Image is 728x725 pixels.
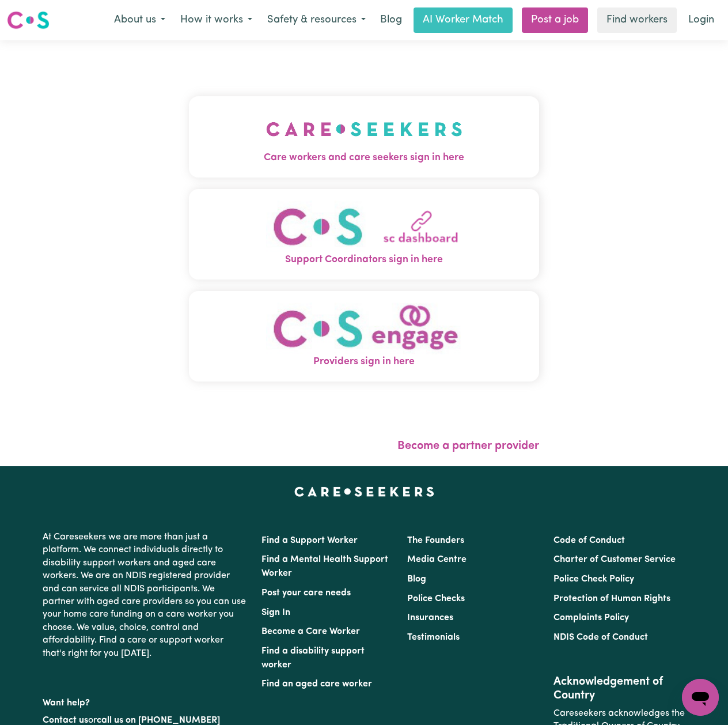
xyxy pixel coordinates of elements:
a: Find a Support Worker [261,536,358,545]
a: Police Check Policy [553,575,634,584]
a: Police Checks [407,594,465,603]
a: Find workers [597,7,677,33]
a: Find a Mental Health Support Worker [261,555,388,578]
a: Blog [373,7,409,33]
a: Testimonials [407,633,460,642]
p: At Careseekers we are more than just a platform. We connect individuals directly to disability su... [43,526,248,664]
button: Providers sign in here [189,291,539,382]
a: Media Centre [407,555,467,564]
iframe: Button to launch messaging window [682,679,719,716]
img: Careseekers logo [7,10,50,31]
a: Login [681,7,721,33]
a: Protection of Human Rights [553,594,670,603]
button: How it works [173,8,260,32]
h2: Acknowledgement of Country [553,675,685,703]
a: Become a Care Worker [261,627,360,636]
a: Post a job [522,7,588,33]
a: Contact us [43,716,88,725]
p: Want help? [43,692,248,709]
span: Support Coordinators sign in here [189,252,539,267]
a: AI Worker Match [414,7,513,33]
a: Complaints Policy [553,613,629,622]
a: Charter of Customer Service [553,555,676,564]
button: Care workers and care seekers sign in here [189,96,539,177]
span: Care workers and care seekers sign in here [189,150,539,165]
a: The Founders [407,536,464,545]
a: Sign In [261,608,290,617]
a: NDIS Code of Conduct [553,633,648,642]
a: Careseekers logo [7,7,50,33]
span: Providers sign in here [189,354,539,369]
a: Find an aged care worker [261,679,372,689]
a: Careseekers home page [294,487,434,496]
button: Support Coordinators sign in here [189,189,539,280]
a: Code of Conduct [553,536,625,545]
a: Insurances [407,613,453,622]
a: Find a disability support worker [261,647,365,670]
button: About us [107,8,173,32]
a: Post your care needs [261,588,351,598]
a: Become a partner provider [397,440,539,452]
a: Blog [407,575,426,584]
a: call us on [PHONE_NUMBER] [97,716,220,725]
button: Safety & resources [260,8,373,32]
